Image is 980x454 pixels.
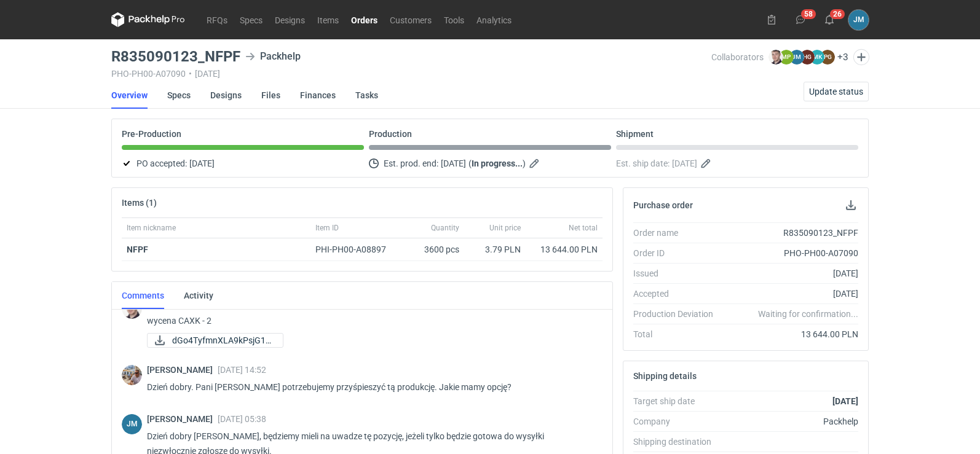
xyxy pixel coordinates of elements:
div: Company [633,415,723,428]
svg: Packhelp Pro [111,12,185,27]
button: Edit collaborators [853,49,869,65]
strong: In progress... [472,159,523,168]
p: Pre-Production [122,129,181,139]
button: Update status [804,82,869,101]
a: Activity [184,282,213,309]
div: Est. prod. end: [369,156,611,171]
h2: Purchase order [633,200,693,210]
p: Dzień dobry. Pani [PERSON_NAME] potrzebujemy przyśpieszyć tą produkcję. Jakie mamy opcję? [147,380,593,394]
a: Analytics [470,12,518,27]
a: Customers [384,12,438,27]
div: 3600 pcs [403,238,464,261]
button: Edit estimated shipping date [700,156,714,171]
em: Waiting for confirmation... [758,308,858,320]
a: Orders [345,12,384,27]
a: Designs [269,12,311,27]
div: PHO-PH00-A07090 [723,247,858,259]
span: dGo4TyfmnXLA9kPsjG1J... [172,334,273,347]
button: Download PO [844,198,858,213]
div: Joanna Myślak [848,10,869,30]
button: +3 [837,52,848,63]
a: Designs [210,82,242,109]
a: Tasks [355,82,378,109]
div: Target ship date [633,395,723,407]
div: Shipping destination [633,436,723,448]
em: ( [468,159,472,168]
a: Items [311,12,345,27]
a: Finances [300,82,336,109]
h3: R835090123_NFPF [111,49,240,64]
span: Item nickname [127,223,176,233]
div: Production Deviation [633,308,723,320]
span: Update status [809,87,863,96]
p: Shipment [616,129,654,139]
button: 58 [791,10,810,29]
div: Joanna Myślak [122,414,142,434]
div: [DATE] [723,267,858,280]
div: 13 644.00 PLN [531,243,598,256]
a: Tools [438,12,470,27]
h2: Items (1) [122,198,157,208]
img: Michał Palasek [122,365,142,385]
strong: NFPF [127,245,148,254]
div: dGo4TyfmnXLA9kPsjG1J7gO9UYOYZR2aoDdlVDIG (1).docx [147,333,270,348]
div: [DATE] [723,288,858,300]
span: Item ID [315,223,339,233]
div: PO accepted: [122,156,364,171]
span: Collaborators [711,52,764,62]
a: Specs [234,12,269,27]
figcaption: MK [810,50,824,65]
button: 26 [820,10,839,29]
span: [DATE] [441,156,466,171]
span: [DATE] [189,156,215,171]
div: R835090123_NFPF [723,227,858,239]
a: Files [261,82,280,109]
figcaption: JM [789,50,804,65]
div: Total [633,328,723,340]
a: RFQs [200,12,234,27]
a: Overview [111,82,148,109]
div: 13 644.00 PLN [723,328,858,340]
a: dGo4TyfmnXLA9kPsjG1J... [147,333,283,348]
span: Unit price [489,223,521,233]
figcaption: PG [820,50,835,65]
span: [PERSON_NAME] [147,365,218,375]
div: PHO-PH00-A07090 [DATE] [111,69,711,79]
h2: Shipping details [633,371,697,381]
span: Quantity [431,223,459,233]
span: Net total [569,223,598,233]
span: [DATE] 05:38 [218,414,266,424]
div: Accepted [633,288,723,300]
div: Packhelp [723,415,858,428]
button: JM [848,10,869,30]
p: wycena CAXK - 2 [147,313,593,328]
div: 3.79 PLN [469,243,521,256]
div: Packhelp [245,49,301,64]
div: PHI-PH00-A08897 [315,243,398,256]
span: [DATE] [672,156,697,171]
div: Order name [633,227,723,239]
em: ) [523,159,526,168]
img: Maciej Sikora [769,50,783,65]
div: Issued [633,267,723,280]
figcaption: JM [122,414,142,434]
figcaption: HG [800,50,815,65]
span: [PERSON_NAME] [147,414,218,424]
button: Edit estimated production end date [528,156,543,171]
span: • [189,69,192,79]
div: Est. ship date: [616,156,858,171]
span: [DATE] 14:52 [218,365,266,375]
a: Comments [122,282,164,309]
div: Order ID [633,247,723,259]
p: Production [369,129,412,139]
a: Specs [167,82,191,109]
figcaption: MP [779,50,794,65]
strong: [DATE] [832,396,858,406]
